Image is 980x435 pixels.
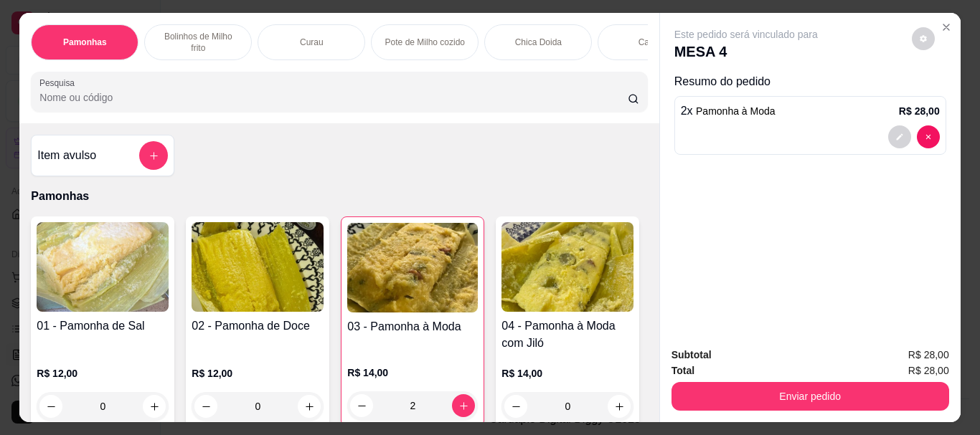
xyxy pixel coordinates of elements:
button: Enviar pedido [672,382,949,411]
button: add-separate-item [139,141,168,170]
input: Pesquisa [39,90,628,105]
button: increase-product-quantity [452,394,475,417]
span: R$ 28,00 [908,347,949,363]
h4: Item avulso [37,147,96,164]
button: increase-product-quantity [608,395,631,418]
button: decrease-product-quantity [350,394,373,417]
img: product-image [347,223,478,312]
p: Resumo do pedido [674,73,946,90]
p: MESA 4 [674,42,818,62]
img: product-image [501,222,633,312]
p: R$ 14,00 [347,365,478,380]
p: Pote de Milho cozido [385,37,465,48]
p: Caldos [639,37,665,48]
p: Pamonhas [31,188,647,205]
p: Chica Doida [515,37,562,48]
h4: 01 - Pamonha de Sal [37,317,169,335]
button: decrease-product-quantity [504,395,527,418]
p: R$ 12,00 [37,366,169,381]
p: Curau [300,37,324,48]
button: Close [935,16,958,39]
span: R$ 28,00 [908,363,949,378]
img: product-image [192,222,324,312]
button: decrease-product-quantity [917,125,940,148]
button: decrease-product-quantity [888,125,911,148]
p: R$ 28,00 [899,104,940,118]
p: R$ 14,00 [501,366,633,381]
h4: 04 - Pamonha à Moda com Jiló [501,317,633,352]
button: increase-product-quantity [143,395,166,418]
button: increase-product-quantity [298,395,321,418]
h4: 02 - Pamonha de Doce [192,317,324,335]
button: decrease-product-quantity [912,27,935,50]
strong: Subtotal [672,349,712,360]
img: product-image [37,222,169,312]
span: Pamonha à Moda [696,105,776,117]
button: decrease-product-quantity [194,395,217,418]
label: Pesquisa [39,77,80,89]
p: Pamonhas [63,37,107,48]
p: R$ 12,00 [192,366,324,381]
button: decrease-product-quantity [39,395,62,418]
p: Bolinhos de Milho frito [156,31,240,54]
h4: 03 - Pamonha à Moda [347,318,478,335]
p: Este pedido será vinculado para [674,27,818,42]
p: 2 x [681,102,776,120]
strong: Total [672,365,694,376]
